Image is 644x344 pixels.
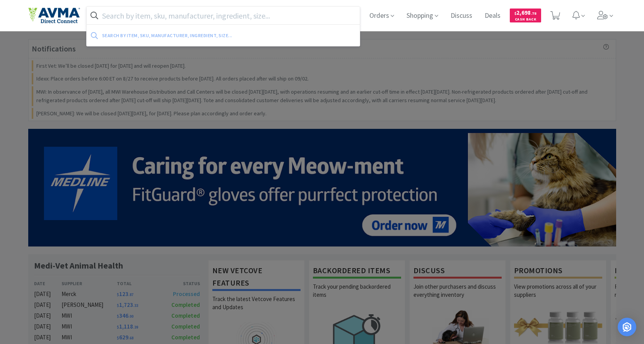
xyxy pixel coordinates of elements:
[28,7,80,24] img: e4e33dab9f054f5782a47901c742baa9_102.png
[448,12,475,19] a: Discuss
[514,17,536,22] span: Cash Back
[618,318,636,336] div: Open Intercom Messenger
[510,5,541,26] a: $2,698.78Cash Back
[514,11,516,16] span: $
[482,12,504,19] a: Deals
[514,9,536,16] span: 2,698
[102,29,294,41] div: Search by item, sku, manufacturer, ingredient, size...
[531,11,536,16] span: . 78
[87,7,360,24] input: Search by item, sku, manufacturer, ingredient, size...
